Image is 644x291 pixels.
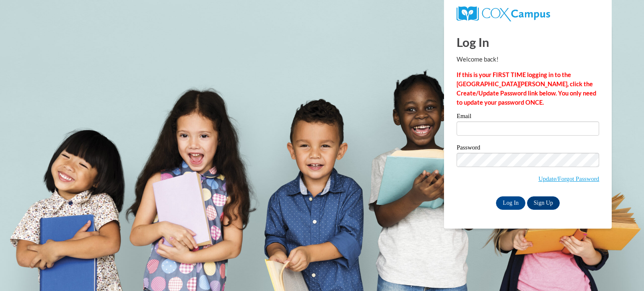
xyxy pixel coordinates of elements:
[457,71,596,106] strong: If this is your FIRST TIME logging in to the [GEOGRAPHIC_DATA][PERSON_NAME], click the Create/Upd...
[538,175,599,182] a: Update/Forgot Password
[496,196,525,210] input: Log In
[457,144,599,153] label: Password
[457,33,599,51] h1: Log In
[457,6,550,21] img: COX Campus
[457,55,599,64] p: Welcome back!
[527,196,560,210] a: Sign Up
[457,10,550,17] a: COX Campus
[457,113,599,121] label: Email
